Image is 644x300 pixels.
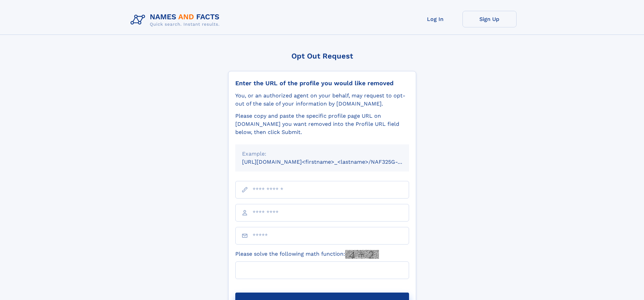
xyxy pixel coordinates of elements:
[128,11,225,29] img: Logo Names and Facts
[235,250,379,259] label: Please solve the following math function:
[242,159,422,165] small: [URL][DOMAIN_NAME]<firstname>_<lastname>/NAF325G-xxxxxxxx
[228,52,416,60] div: Opt Out Request
[235,79,409,87] div: Enter the URL of the profile you would like removed
[462,11,517,27] a: Sign Up
[235,92,409,108] div: You, or an authorized agent on your behalf, may request to opt-out of the sale of your informatio...
[235,112,409,136] div: Please copy and paste the specific profile page URL on [DOMAIN_NAME] you want removed into the Pr...
[242,150,402,158] div: Example:
[408,11,462,27] a: Log In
